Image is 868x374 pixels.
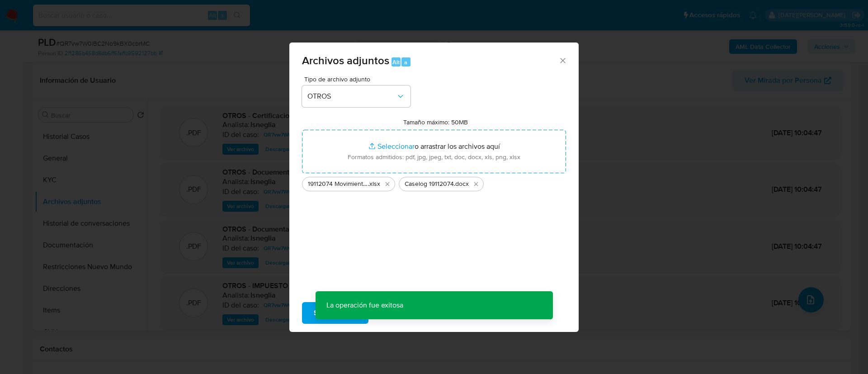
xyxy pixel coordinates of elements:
span: Subir archivo [314,303,357,323]
span: Caselog 19112074 [405,180,454,189]
span: Archivos adjuntos [302,52,389,68]
ul: Archivos seleccionados [302,173,566,191]
span: OTROS [307,92,396,101]
p: La operación fue exitosa [316,291,414,319]
span: .xlsx [368,180,380,189]
button: Eliminar 19112074 Movimientos.xlsx [382,179,393,189]
button: Eliminar Caselog 19112074.docx [471,179,481,189]
span: .docx [454,180,469,189]
button: Cerrar [558,56,566,64]
span: a [404,58,407,66]
span: 19112074 Movimientos [308,180,368,189]
span: Tipo de archivo adjunto [304,76,413,82]
button: Subir archivo [302,302,368,324]
button: OTROS [302,85,410,107]
span: Alt [392,58,400,66]
span: Cancelar [384,303,413,323]
label: Tamaño máximo: 50MB [403,118,468,126]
